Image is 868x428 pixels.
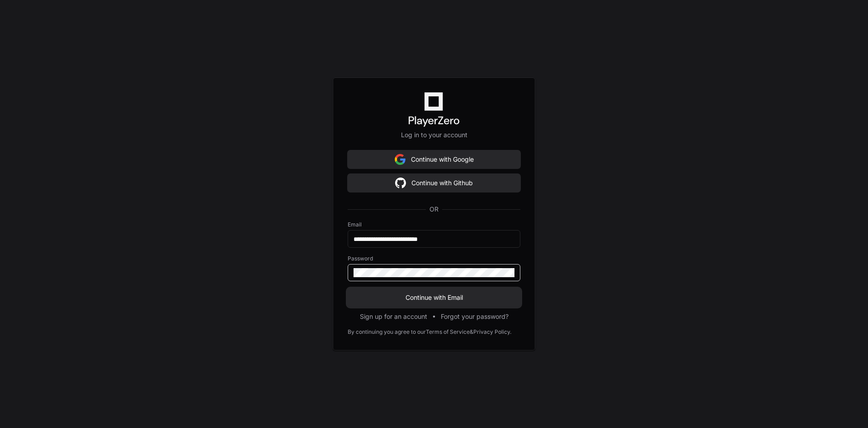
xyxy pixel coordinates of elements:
[395,174,406,192] img: Sign in with google
[348,328,426,336] div: By continuing you agree to our
[348,293,520,302] span: Continue with Email
[348,289,520,307] button: Continue with Email
[441,312,509,321] button: Forgot your password?
[348,130,520,139] p: Log in to your account
[360,312,427,321] button: Sign up for an account
[348,221,520,228] label: Email
[348,255,520,262] label: Password
[426,205,442,214] span: OR
[473,328,511,336] a: Privacy Policy.
[348,150,520,168] button: Continue with Google
[395,150,406,168] img: Sign in with google
[426,328,470,336] a: Terms of Service
[470,328,473,336] div: &
[348,174,520,192] button: Continue with Github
